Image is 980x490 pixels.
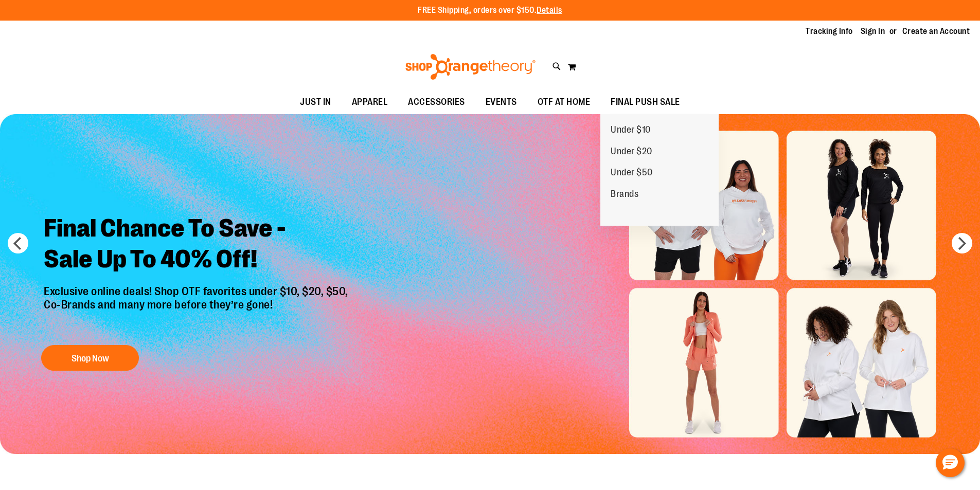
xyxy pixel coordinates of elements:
span: APPAREL [352,90,388,114]
a: Create an Account [902,26,970,37]
a: Tracking Info [806,26,853,37]
button: prev [8,233,28,253]
img: Shop Orangetheory [404,54,537,80]
span: Under $20 [611,146,652,159]
a: EVENTS [475,90,527,114]
span: Brands [611,189,638,202]
span: FINAL PUSH SALE [611,90,680,114]
h2: Final Chance To Save - Sale Up To 40% Off! [36,205,359,285]
a: JUST IN [290,90,342,114]
a: FINAL PUSH SALE [600,90,690,114]
span: Under $10 [611,124,651,137]
a: Brands [600,184,649,205]
p: FREE Shipping, orders over $150. [418,5,562,16]
button: Hello, have a question? Let’s chat. [936,448,965,477]
a: OTF AT HOME [527,90,601,114]
ul: FINAL PUSH SALE [600,114,719,226]
button: next [952,233,972,253]
a: ACCESSORIES [398,90,475,114]
a: Under $50 [600,162,663,184]
a: APPAREL [342,90,398,114]
p: Exclusive online deals! Shop OTF favorites under $10, $20, $50, Co-Brands and many more before th... [36,285,359,335]
a: Details [537,6,562,15]
a: Final Chance To Save -Sale Up To 40% Off! Exclusive online deals! Shop OTF favorites under $10, $... [36,205,359,376]
span: Under $50 [611,167,653,180]
a: Sign In [861,26,885,37]
span: ACCESSORIES [408,90,465,114]
a: Under $10 [600,119,661,141]
span: EVENTS [486,90,517,114]
span: JUST IN [300,90,331,114]
button: Shop Now [41,345,139,371]
span: OTF AT HOME [538,90,591,114]
a: Under $20 [600,141,663,162]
